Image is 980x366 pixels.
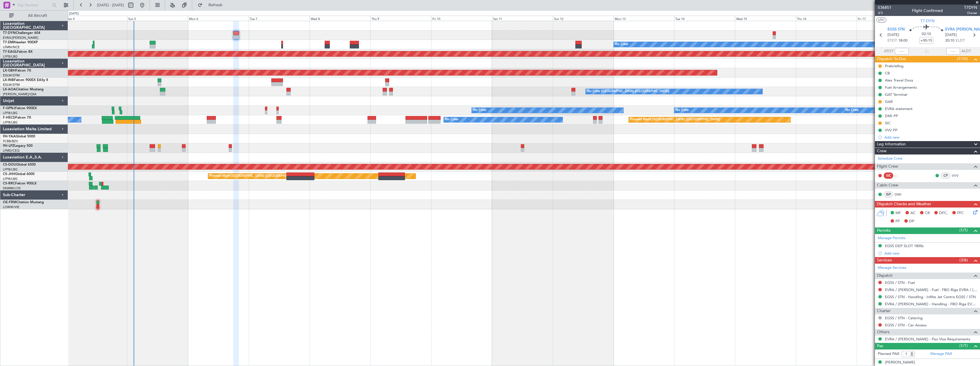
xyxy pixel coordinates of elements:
[885,302,977,306] a: EVRA / [PERSON_NAME] - Handling - FBO Riga EVRA / [PERSON_NAME]
[885,85,917,90] div: Fuel Arrangements
[587,87,669,96] div: No Crew [GEOGRAPHIC_DATA] ([GEOGRAPHIC_DATA])
[884,48,893,54] span: ATOT
[910,210,915,216] span: AC
[3,54,18,59] a: LFPB/LBG
[3,41,14,44] span: T7-EMI
[3,120,18,125] a: LFPB/LBG
[885,92,907,97] div: GAT Terminal
[676,106,689,115] div: No Crew
[945,38,954,44] span: 20:10
[878,11,891,15] span: 3/3
[3,69,15,72] span: LX-GBH
[885,121,891,125] div: SIC
[3,182,15,185] span: CS-RRC
[895,48,909,55] input: --:--
[885,113,898,118] div: DMI PP
[952,173,965,178] a: VVV
[925,210,930,216] span: CR
[3,149,19,153] a: LFMD/CEQ
[877,182,898,189] span: Cabin Crew
[884,135,977,140] div: Add new
[877,227,890,234] span: Permits
[3,139,18,143] a: FCBB/BZV
[884,251,977,256] div: Add new
[3,163,16,166] span: CS-DOU
[3,163,36,166] a: CS-DOUGlobal 6500
[895,173,907,178] div: - -
[885,294,976,299] a: EGSS / STN - Handling - Inflite Jet Centre EGSS / STN
[877,308,891,314] span: Charter
[857,16,917,21] div: Fri 17
[15,14,60,18] span: All Aircraft
[3,167,18,172] a: LFPB/LBG
[6,11,62,20] button: All Aircraft
[630,115,720,124] div: Planned Maint [GEOGRAPHIC_DATA] ([GEOGRAPHIC_DATA])
[3,107,15,110] span: F-GPNJ
[188,16,249,21] div: Mon 6
[3,31,40,35] a: T7-DYNChallenger 604
[69,11,79,16] div: [DATE]
[3,111,18,115] a: LFPB/LBG
[945,32,957,38] span: [DATE]
[210,172,300,180] div: Planned Maint [GEOGRAPHIC_DATA] ([GEOGRAPHIC_DATA])
[877,273,893,279] span: Dispatch
[17,1,50,9] input: Trip Number
[959,257,968,263] span: (3/6)
[3,205,19,209] a: LOWW/VIE
[3,116,31,119] a: F-HECDFalcon 7X
[877,141,906,148] span: Leg Information
[884,191,893,198] div: ISP
[878,235,905,241] a: Manage Permits
[941,172,950,179] div: CP
[735,16,796,21] div: Wed 15
[877,201,931,208] span: Dispatch Checks and Weather
[956,38,965,44] span: ELDT
[885,71,890,76] div: CB
[127,16,188,21] div: Sun 5
[3,201,44,204] a: OE-FRMCitation Mustang
[885,78,913,83] div: Alex Travel Docs
[3,172,35,176] a: CS-JHHGlobal 6000
[878,351,899,357] label: Planned PAX
[204,3,228,7] span: Refresh
[957,56,968,62] span: (7/10)
[3,135,16,138] span: 9H-YAA
[885,287,977,292] a: EVRA / [PERSON_NAME] - Fuel - FBO Riga EVRA / [PERSON_NAME]
[895,219,900,224] span: FP
[877,148,887,154] span: Crew
[3,201,16,204] span: OE-FRM
[887,38,897,44] span: ETOT
[66,16,127,21] div: Sat 4
[3,107,37,110] a: F-GPNJFalcon 900EX
[3,73,20,78] a: EDLW/DTM
[885,280,915,285] a: EGSS / STN - Fuel
[3,69,31,72] a: LX-GBHFalcon 7X
[877,343,883,349] span: Pax
[3,92,37,96] a: [PERSON_NAME]/QSA
[3,88,44,91] a: LX-AOACitation Mustang
[898,38,907,44] span: 18:00
[885,99,893,104] div: GAR
[877,56,906,62] span: Dispatch To-Dos
[895,192,907,197] a: DMI
[887,32,899,38] span: [DATE]
[3,36,38,40] a: EVRA/[PERSON_NAME]
[885,316,923,320] a: EGSS / STN - Catering
[885,337,970,341] a: EVRA / [PERSON_NAME] - Pax Visa Requirements
[3,144,14,148] span: 9H-LPZ
[97,3,124,8] span: [DATE] - [DATE]
[310,16,370,21] div: Wed 8
[878,5,891,11] span: 536851
[3,31,16,35] span: T7-DYN
[922,31,931,37] span: 02:10
[964,11,977,15] span: Owner
[615,40,628,49] div: No Crew
[877,329,889,335] span: Others
[614,16,674,21] div: Mon 13
[878,156,903,162] a: Schedule Crew
[3,186,21,190] a: DNMM/LOS
[3,144,33,148] a: 9H-LPZLegacy 500
[3,88,16,91] span: LX-AOA
[3,45,20,49] a: LFMN/NCE
[878,265,906,271] a: Manage Services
